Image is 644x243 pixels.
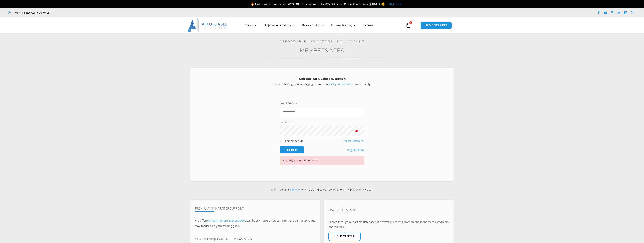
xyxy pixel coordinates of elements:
p: Let our know how we can serve you! [190,187,454,193]
h4: Premium NinjaTrader Support [195,207,315,210]
a: MEMBERS AREA [420,21,452,29]
button: Show password [349,126,364,136]
label: Remember Me [285,139,304,143]
iframe: Customer reviews powered by Trustpilot [56,11,112,14]
a: reset your password [328,82,354,86]
a: Click Here [389,2,402,6]
img: LogoAI | Affordable Indicators – NinjaTrader [187,18,228,32]
a: premium NinjaTrader support [206,219,245,222]
a: About [241,21,260,29]
a: NinjaTrader Products [260,21,298,29]
p: Security token did not match [280,156,364,165]
strong: Sitewide [302,2,314,6]
a: Futures Trading [327,21,359,29]
strong: Welcome back, valued customer! [298,77,346,81]
span: at an hourly rate so you can eliminate distractions and stay focused on your trading goals. [195,219,315,228]
strong: 50% OFF [324,2,336,6]
nav: Menu [241,21,405,29]
span: 🌞 [381,2,385,6]
span: Help center [334,235,355,238]
a: Register Now [347,147,364,152]
span: 🔥 Our Summer Sale is Live – – Up to Select Products – Expires ⌛ [251,2,372,6]
h4: Have A Question? [329,208,449,212]
span: We offer [195,219,206,222]
span: Mon - Fri: 8:00 AM – 6:00 PM EST [14,10,51,15]
span: 0 [409,21,412,24]
a: Help center [328,232,361,241]
label: Email Address [280,100,298,106]
a: Affordable Indicators, Inc. Account [280,40,365,43]
a: 0 [400,20,417,31]
a: Forgot Password? [343,139,364,143]
a: Programming [298,21,327,29]
strong: [DATE] [372,2,385,6]
a: team [289,188,301,192]
p: If you’re having trouble logging in, you can immediately. [197,76,447,87]
a: Reviews [359,21,377,29]
p: Search through our article database for answers to most common questions from customers and visit... [329,219,449,230]
strong: 20% OFF [289,2,301,6]
span: MEMBERS AREA [424,24,448,27]
a: Members Area [300,47,344,54]
h4: Custom NinjaTrader Programming [195,237,315,241]
label: Password [280,119,292,125]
